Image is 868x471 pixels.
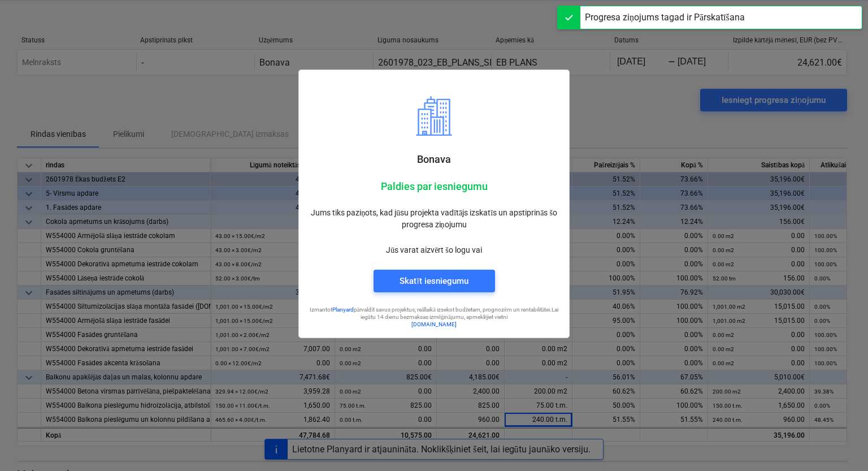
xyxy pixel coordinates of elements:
a: Planyard [332,306,354,313]
a: [DOMAIN_NAME] [411,321,457,327]
p: Paldies par iesniegumu [308,180,560,193]
p: Izmantot pārvaldīt savus projektus, reāllaikā izsekot budžetam, prognozēm un rentabilitātei. Lai ... [308,306,560,321]
p: Jūs varat aizvērt šo logu vai [308,244,560,256]
div: Progresa ziņojums tagad ir Pārskatīšana [585,11,745,24]
div: Skatīt iesniegumu [400,274,468,288]
button: Skatīt iesniegumu [374,270,495,292]
p: Bonava [308,153,560,166]
p: Jums tiks paziņots, kad jūsu projekta vadītājs izskatīs un apstiprinās šo progresa ziņojumu [308,207,560,231]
